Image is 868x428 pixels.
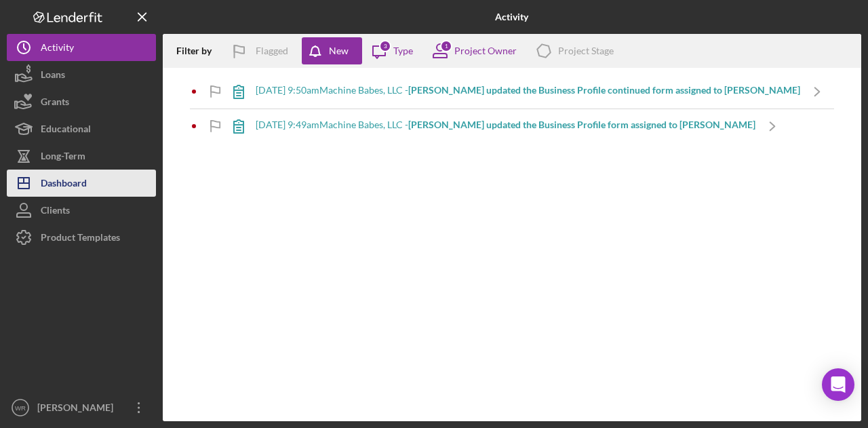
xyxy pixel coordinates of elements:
[222,37,302,64] button: Flagged
[302,37,362,64] button: New
[7,170,156,197] button: Dashboard
[256,85,800,96] div: [DATE] 9:50am Machine Babes, LLC -
[454,45,517,56] div: Project Owner
[558,45,614,56] div: Project Stage
[222,109,789,143] a: [DATE] 9:49amMachine Babes, LLC -[PERSON_NAME] updated the Business Profile form assigned to [PER...
[41,115,91,146] div: Educational
[15,404,26,412] text: WR
[7,224,156,251] button: Product Templates
[256,119,755,130] div: [DATE] 9:49am Machine Babes, LLC -
[41,197,70,227] div: Clients
[7,394,156,421] button: WR[PERSON_NAME]
[41,34,74,64] div: Activity
[41,170,87,200] div: Dashboard
[34,394,122,425] div: [PERSON_NAME]
[7,115,156,142] button: Educational
[495,12,528,22] b: Activity
[7,34,156,61] button: Activity
[222,75,834,109] a: [DATE] 9:50amMachine Babes, LLC -[PERSON_NAME] updated the Business Profile continued form assign...
[7,88,156,115] button: Grants
[41,142,85,173] div: Long-Term
[408,84,800,96] b: [PERSON_NAME] updated the Business Profile continued form assigned to [PERSON_NAME]
[7,197,156,224] button: Clients
[256,37,288,64] div: Flagged
[7,142,156,170] button: Long-Term
[822,368,854,401] div: Open Intercom Messenger
[41,224,120,254] div: Product Templates
[176,45,222,56] div: Filter by
[329,37,349,64] div: New
[393,45,413,56] div: Type
[408,119,755,130] b: [PERSON_NAME] updated the Business Profile form assigned to [PERSON_NAME]
[41,88,69,119] div: Grants
[7,61,156,88] button: Loans
[379,40,391,52] div: 3
[440,40,452,52] div: 1
[41,61,65,92] div: Loans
